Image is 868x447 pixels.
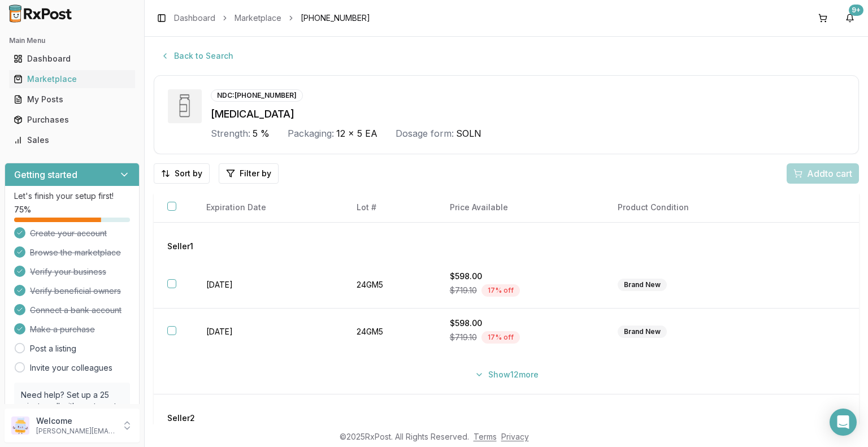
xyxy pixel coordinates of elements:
div: NDC: [PHONE_NUMBER] [211,89,303,102]
span: Filter by [240,168,271,179]
p: [PERSON_NAME][EMAIL_ADDRESS][DOMAIN_NAME] [36,427,115,436]
div: Marketplace [14,73,131,85]
div: Purchases [14,114,131,125]
span: 5 % [253,127,270,140]
div: Sales [14,134,131,146]
div: $598.00 [450,271,591,282]
div: 17 % off [481,331,520,344]
a: Post a listing [30,343,76,354]
div: My Posts [14,94,131,105]
span: Browse the marketplace [30,247,121,258]
th: Price Available [436,193,604,223]
div: Open Intercom Messenger [830,409,857,436]
button: Sort by [154,163,210,184]
button: Marketplace [5,70,140,88]
span: [PHONE_NUMBER] [301,12,370,24]
a: Sales [9,130,135,150]
button: Purchases [5,111,140,129]
a: Dashboard [174,12,215,24]
button: Sales [5,131,140,149]
div: Brand New [618,326,667,338]
div: Dashboard [14,53,131,64]
span: Make a purchase [30,324,95,335]
span: Create your account [30,228,107,239]
span: 12 x 5 EA [336,127,377,140]
h3: Getting started [14,168,77,181]
a: Purchases [9,110,135,130]
button: Filter by [219,163,279,184]
span: Seller 1 [167,241,193,252]
span: $719.10 [450,332,477,343]
td: [DATE] [193,309,343,355]
button: Dashboard [5,50,140,68]
td: [DATE] [193,262,343,309]
span: Verify your business [30,266,106,277]
div: $598.00 [450,318,591,329]
img: RxPost Logo [5,5,77,23]
td: 24GM5 [343,309,436,355]
span: 75 % [14,204,31,215]
a: Dashboard [9,49,135,69]
div: Packaging: [288,127,334,140]
a: My Posts [9,89,135,110]
a: Marketplace [9,69,135,89]
span: Connect a bank account [30,305,121,316]
button: 9+ [841,9,859,27]
a: Invite your colleagues [30,362,112,374]
button: My Posts [5,90,140,109]
nav: breadcrumb [174,12,370,24]
h2: Main Menu [9,36,135,45]
span: $719.10 [450,285,477,296]
span: SOLN [456,127,481,140]
button: Show12more [468,364,545,385]
a: Privacy [501,432,529,441]
th: Product Condition [604,193,774,223]
td: 24GM5 [343,262,436,309]
div: [MEDICAL_DATA] [211,106,845,122]
p: Need help? Set up a 25 minute call with our team to set up. [21,389,123,423]
img: Xiidra 5 % SOLN [168,89,202,123]
span: Sort by [175,168,202,179]
span: Verify beneficial owners [30,285,121,297]
a: Terms [474,432,497,441]
p: Let's finish your setup first! [14,190,130,202]
a: Marketplace [235,12,281,24]
span: Seller 2 [167,413,195,424]
p: Welcome [36,415,115,427]
div: 9+ [849,5,863,16]
img: User avatar [11,416,29,435]
th: Expiration Date [193,193,343,223]
button: Back to Search [154,46,240,66]
th: Lot # [343,193,436,223]
div: Dosage form: [396,127,454,140]
div: Brand New [618,279,667,291]
div: Strength: [211,127,250,140]
div: 17 % off [481,284,520,297]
